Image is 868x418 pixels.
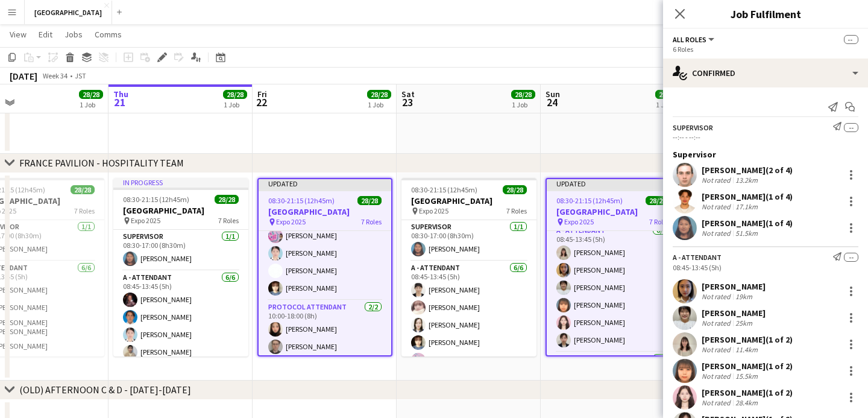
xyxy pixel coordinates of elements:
app-job-card: Updated08:30-21:15 (12h45m)28/28[GEOGRAPHIC_DATA] Expo 20257 RolesSUPERVISOR1/108:30-17:00 (8h30m... [546,178,681,356]
span: -- [844,123,858,132]
div: [PERSON_NAME] (2 of 4) [702,165,793,176]
div: [PERSON_NAME] [702,308,766,318]
span: 08:30-21:15 (12h45m) [556,196,623,205]
h3: [GEOGRAPHIC_DATA] [401,195,536,206]
div: 17.1km [733,202,760,211]
span: Expo 2025 [276,217,306,226]
span: 7 Roles [506,206,527,215]
div: Not rated [702,345,733,354]
div: In progress [113,178,248,188]
span: 28/28 [646,196,670,205]
div: JST [75,71,86,80]
a: Comms [90,27,127,42]
span: Sun [546,89,560,100]
span: Jobs [64,29,83,40]
div: 1 Job [80,100,102,109]
div: SUPERVISOR [673,123,713,132]
div: [PERSON_NAME] (1 of 2) [702,334,793,345]
app-job-card: Updated08:30-21:15 (12h45m)28/28[GEOGRAPHIC_DATA] Expo 20257 RolesB - ATTENDANT6/608:45-17:15 (8h... [257,178,392,356]
div: 19km [733,292,755,301]
span: 28/28 [223,90,247,99]
span: 28/28 [71,185,95,194]
div: 15.5km [733,372,760,381]
app-card-role: SUPERVISOR1/108:30-17:00 (8h30m)[PERSON_NAME] [113,230,248,271]
span: 28/28 [367,90,391,99]
div: 1 Job [656,100,679,109]
h3: Job Fulfilment [663,6,868,22]
app-card-role: PROTOCOL ATTENDANT2/210:00-18:00 (8h)[PERSON_NAME][PERSON_NAME] [259,300,391,359]
span: 08:30-21:15 (12h45m) [123,195,189,204]
h3: [GEOGRAPHIC_DATA] [547,206,679,217]
div: [DATE] [10,70,37,82]
div: 11.4km [733,345,760,354]
div: 1 Job [224,100,247,109]
div: 51.5km [733,229,760,238]
app-card-role: SUPERVISOR1/108:30-17:00 (8h30m)[PERSON_NAME] [401,220,536,261]
div: 28.4km [733,398,760,407]
div: Not rated [702,229,733,238]
app-card-role: A - ATTENDANT6/608:45-13:45 (5h)[PERSON_NAME][PERSON_NAME][PERSON_NAME][PERSON_NAME][PERSON_NAME] [401,261,536,390]
app-card-role: B - ATTENDANT6/608:45-17:15 (8h30m)[PERSON_NAME][PERSON_NAME][PERSON_NAME][PERSON_NAME][PERSON_NA... [259,172,391,300]
div: A - ATTENDANT [673,253,722,262]
button: [GEOGRAPHIC_DATA] [25,1,112,24]
div: Not rated [702,398,733,407]
span: 22 [256,95,267,109]
a: Edit [34,27,57,42]
div: --:-- - --:-- [673,133,858,142]
span: Expo 2025 [419,206,448,215]
a: Jobs [60,27,87,42]
div: [PERSON_NAME] (1 of 4) [702,218,793,229]
span: 08:30-21:15 (12h45m) [268,196,335,205]
app-card-role: A - ATTENDANT6/608:45-13:45 (5h)[PERSON_NAME][PERSON_NAME][PERSON_NAME][PERSON_NAME] [113,271,248,403]
app-job-card: 08:30-21:15 (12h45m)28/28[GEOGRAPHIC_DATA] Expo 20257 RolesSUPERVISOR1/108:30-17:00 (8h30m)[PERSO... [401,178,536,356]
span: 08:30-21:15 (12h45m) [411,185,477,194]
span: Expo 2025 [131,216,160,225]
span: Week 34 [40,71,70,80]
app-job-card: In progress08:30-21:15 (12h45m)28/28[GEOGRAPHIC_DATA] Expo 20257 RolesSUPERVISOR1/108:30-17:00 (8... [113,178,248,356]
button: All roles [673,35,716,44]
span: -- [844,35,858,44]
div: [PERSON_NAME] (1 of 4) [702,191,793,202]
span: -- [844,253,858,262]
div: Updated [547,179,679,189]
div: FRANCE PAVILION - HOSPITALITY TEAM [19,157,184,169]
div: 25km [733,318,755,328]
span: 7 Roles [649,217,670,226]
div: Not rated [702,292,733,301]
div: 13.2km [733,176,760,185]
div: 6 Roles [673,45,858,54]
h3: [GEOGRAPHIC_DATA] [113,205,248,216]
span: All roles [673,35,706,44]
span: Thu [113,89,128,100]
span: Expo 2025 [564,217,594,226]
div: [PERSON_NAME] (1 of 2) [702,361,793,372]
div: 1 Job [368,100,391,109]
div: 08:45-13:45 (5h) [673,263,858,272]
div: Supervisor [663,149,868,160]
span: Fri [257,89,267,100]
span: 28/28 [357,196,382,205]
span: Edit [39,29,52,40]
span: 7 Roles [218,216,239,225]
span: 28/28 [503,185,527,194]
div: Not rated [702,318,733,328]
span: 7 Roles [361,217,382,226]
span: 28/28 [655,90,679,99]
span: 24 [544,95,560,109]
span: 23 [400,95,415,109]
span: 7 Roles [74,206,95,215]
span: Comms [95,29,122,40]
div: Confirmed [663,59,868,87]
span: 28/28 [215,195,239,204]
div: (OLD) AFTERNOON C & D - [DATE]-[DATE] [19,384,191,396]
span: 28/28 [511,90,535,99]
div: [PERSON_NAME] [702,281,766,292]
div: [PERSON_NAME] (1 of 2) [702,387,793,398]
h3: [GEOGRAPHIC_DATA] [259,206,391,217]
div: Not rated [702,176,733,185]
div: 1 Job [512,100,535,109]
